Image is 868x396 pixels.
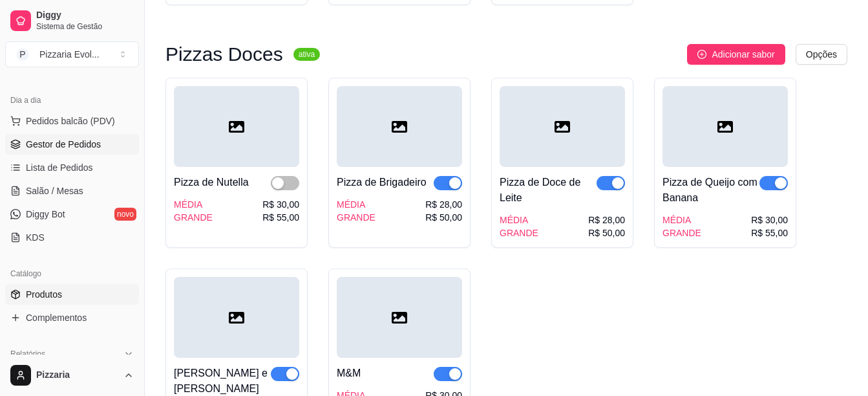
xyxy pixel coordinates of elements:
div: GRANDE [174,211,213,224]
span: Sistema de Gestão [36,21,134,32]
span: KDS [26,231,45,244]
div: MÉDIA [500,214,538,226]
span: Produtos [26,288,62,301]
a: KDS [5,227,139,248]
span: Opções [806,47,837,61]
span: Diggy [36,10,134,21]
div: MÉDIA [337,198,376,211]
button: Adicionar sabor [687,44,785,65]
div: GRANDE [500,226,538,239]
div: R$ 55,00 [751,226,788,239]
div: R$ 28,00 [588,214,625,226]
div: R$ 30,00 [751,214,788,226]
span: Pedidos balcão (PDV) [26,115,115,127]
span: P [16,48,29,61]
div: R$ 30,00 [262,198,299,211]
div: GRANDE [337,211,376,224]
h3: Pizzas Doces [165,47,283,62]
button: Pizzaria [5,360,139,391]
span: Complementos [26,311,87,324]
div: MÉDIA [174,198,213,211]
a: Gestor de Pedidos [5,134,139,155]
span: Diggy Bot [26,208,65,221]
span: Relatórios [10,349,45,359]
span: plus-circle [697,50,706,59]
div: R$ 50,00 [588,226,625,239]
div: Pizza de Nutella [174,175,249,190]
div: R$ 50,00 [425,211,462,224]
span: Adicionar sabor [712,47,774,61]
a: Lista de Pedidos [5,157,139,178]
div: Pizza de Queijo com Banana [662,175,759,206]
div: GRANDE [662,226,701,239]
div: Pizza de Doce de Leite [500,175,597,206]
a: DiggySistema de Gestão [5,5,139,36]
span: Salão / Mesas [26,184,83,197]
button: Opções [796,44,847,65]
button: Pedidos balcão (PDV) [5,111,139,131]
div: MÉDIA [662,214,701,226]
div: Dia a dia [5,90,139,111]
a: Salão / Mesas [5,181,139,201]
div: M&M [337,366,361,381]
button: Select a team [5,41,139,67]
div: R$ 28,00 [425,198,462,211]
div: Pizza de Brigadeiro [337,175,427,190]
div: R$ 55,00 [262,211,299,224]
div: Catálogo [5,263,139,284]
span: Pizzaria [36,369,118,381]
span: Lista de Pedidos [26,161,93,174]
span: Gestor de Pedidos [26,138,101,151]
a: Diggy Botnovo [5,204,139,225]
div: Pizzaria Evol ... [39,48,100,61]
sup: ativa [293,48,320,61]
a: Complementos [5,307,139,328]
a: Produtos [5,284,139,305]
